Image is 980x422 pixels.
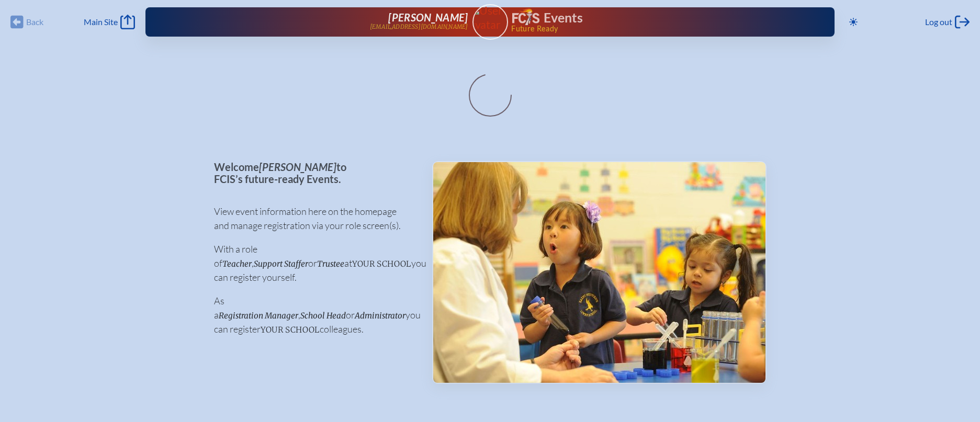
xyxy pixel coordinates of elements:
[214,204,415,233] p: View event information here on the homepage and manage registration via your role screen(s).
[214,294,415,336] p: As a , or you can register colleagues.
[84,17,118,27] span: Main Site
[468,4,512,31] img: User Avatar
[512,8,801,32] div: FCIS Events — Future ready
[261,325,320,335] span: your school
[355,311,405,321] span: Administrator
[472,4,508,40] a: User Avatar
[388,11,468,24] span: [PERSON_NAME]
[254,259,308,269] span: Support Staffer
[352,259,411,269] span: your school
[925,17,952,27] span: Log out
[300,311,346,321] span: School Head
[219,311,298,321] span: Registration Manager
[433,162,765,383] img: Events
[214,242,415,284] p: With a role of , or at you can register yourself.
[214,161,415,185] p: Welcome to FCIS’s future-ready Events.
[179,12,468,32] a: [PERSON_NAME][EMAIL_ADDRESS][DOMAIN_NAME]
[84,15,135,29] a: Main Site
[317,259,344,269] span: Trustee
[222,259,252,269] span: Teacher
[370,24,468,30] p: [EMAIL_ADDRESS][DOMAIN_NAME]
[511,25,801,32] span: Future Ready
[259,161,336,173] span: [PERSON_NAME]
